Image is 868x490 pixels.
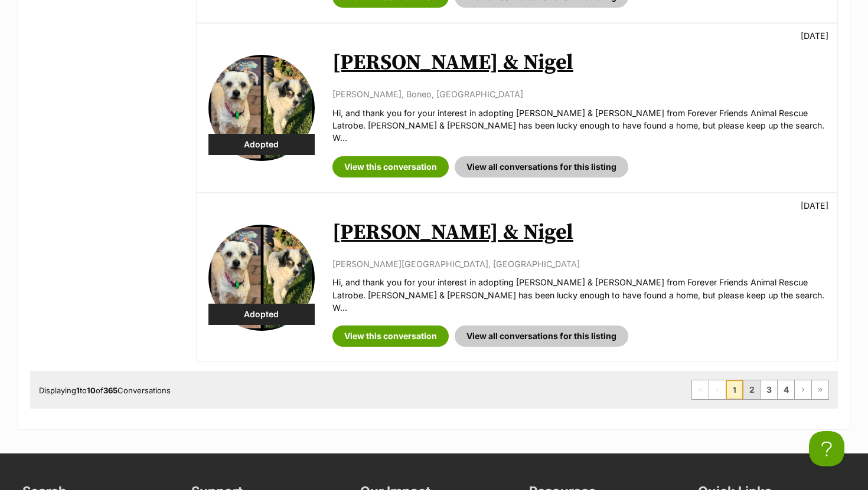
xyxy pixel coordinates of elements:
[809,431,844,466] iframe: Help Scout Beacon - Open
[208,304,315,325] div: Adopted
[332,258,825,270] p: [PERSON_NAME][GEOGRAPHIC_DATA], [GEOGRAPHIC_DATA]
[103,386,118,395] strong: 365
[692,380,709,399] span: First page
[812,380,828,399] a: Last page
[455,156,628,177] a: View all conversations for this listing
[332,276,825,314] p: Hi, and thank you for your interest in adopting [PERSON_NAME] & [PERSON_NAME] from Forever Friend...
[726,380,743,399] span: Page 1
[801,199,828,212] p: [DATE]
[208,225,315,331] img: Betsy & Nigel
[332,50,573,76] a: [PERSON_NAME] & Nigel
[332,88,825,100] p: [PERSON_NAME], Boneo, [GEOGRAPHIC_DATA]
[76,386,80,395] strong: 1
[761,380,777,399] a: Page 3
[691,380,829,400] nav: Pagination
[709,380,726,399] span: Previous page
[332,325,449,347] a: View this conversation
[332,156,449,177] a: View this conversation
[795,380,811,399] a: Next page
[208,134,315,155] div: Adopted
[743,380,760,399] a: Page 2
[208,55,315,161] img: Betsy & Nigel
[455,325,628,347] a: View all conversations for this listing
[778,380,794,399] a: Page 4
[332,107,825,144] p: Hi, and thank you for your interest in adopting [PERSON_NAME] & [PERSON_NAME] from Forever Friend...
[39,386,171,395] span: Displaying to of Conversations
[87,386,96,395] strong: 10
[332,219,573,246] a: [PERSON_NAME] & Nigel
[801,29,828,42] p: [DATE]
